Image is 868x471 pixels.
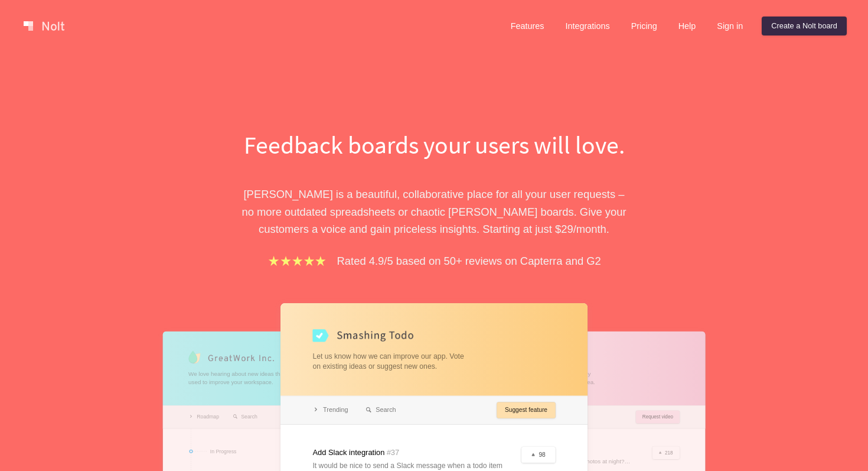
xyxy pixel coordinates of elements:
a: Help [669,17,706,35]
a: Pricing [622,17,667,35]
a: Create a Nolt board [762,17,847,35]
p: [PERSON_NAME] is a beautiful, collaborative place for all your user requests – no more outdated s... [230,186,638,238]
a: Integrations [556,17,619,35]
a: Features [501,17,554,35]
img: stars.b067e34983.png [267,254,327,268]
a: Sign in [707,17,752,35]
h1: Feedback boards your users will love. [230,128,638,162]
p: Rated 4.9/5 based on 50+ reviews on Capterra and G2 [337,252,601,269]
